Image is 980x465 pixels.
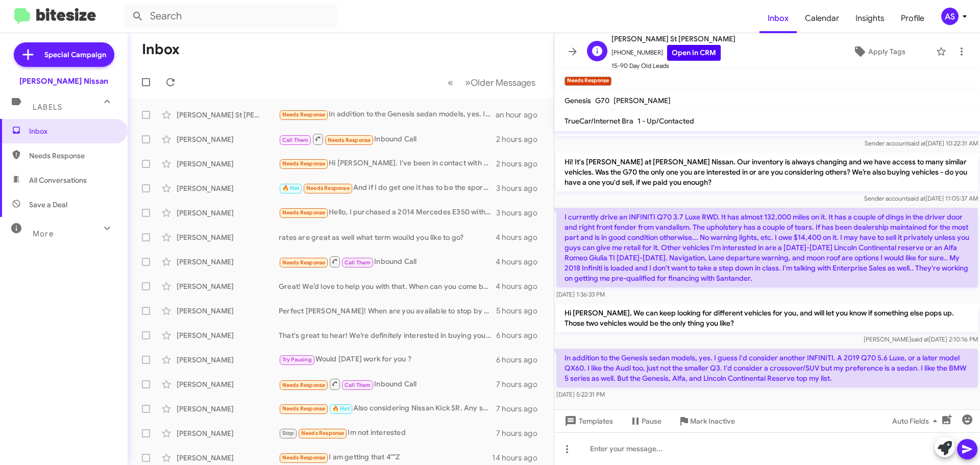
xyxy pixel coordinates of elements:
p: Hi! It's [PERSON_NAME] at [PERSON_NAME] Nissan. Our inventory is always changing and we have acce... [556,153,978,191]
div: an hour ago [496,110,546,120]
span: Needs Response [282,454,326,461]
nav: Page navigation example [442,72,542,93]
span: « [448,76,453,89]
button: Next [459,72,542,93]
span: Labels [33,103,62,112]
div: Great! We’d love to help you with that. When can you come by to have your 2008 [PERSON_NAME] appr... [279,281,496,291]
span: All Conversations [29,175,87,185]
span: [DATE] 1:36:33 PM [556,290,605,298]
div: [PERSON_NAME] [177,257,279,267]
a: Inbox [759,4,797,33]
div: 14 hours ago [492,453,546,463]
div: Hello, I purchased a 2014 Mercedes E350 with 60,000 miles, no accidents and one owner. If it's no... [279,207,496,218]
div: [PERSON_NAME] [177,404,279,414]
span: Mark Inactive [690,412,735,430]
span: Call Them [282,137,309,143]
div: 3 hours ago [496,208,546,218]
span: Pause [642,412,661,430]
span: Call Them [345,382,371,388]
a: Open in CRM [667,45,721,61]
span: Apply Tags [868,42,905,61]
div: Inbound Call [279,378,496,390]
span: [PHONE_NUMBER] [611,45,736,61]
div: Inbound Call [279,255,496,268]
span: 🔥 Hot [332,405,350,412]
div: Im not interested [279,427,496,439]
div: Hi [PERSON_NAME]. I've been in contact with [PERSON_NAME] this morning about frontier sv crew cab... [279,158,496,169]
div: 7 hours ago [496,428,546,438]
div: And if I do get one it has to be the sport and a manual [279,182,496,194]
span: Older Messages [471,77,535,88]
span: Needs Response [282,405,326,412]
div: [PERSON_NAME] [177,208,279,218]
div: [PERSON_NAME] [177,232,279,242]
div: 4 hours ago [496,257,546,267]
span: Needs Response [301,430,345,436]
span: Needs Response [328,137,371,143]
span: Call Them [345,259,371,266]
span: Save a Deal [29,200,67,210]
div: That's great to hear! We’re definitely interested in buying your 2022 Corolla. When can you come ... [279,330,496,340]
span: » [465,76,471,89]
div: [PERSON_NAME] St [PERSON_NAME] [177,110,279,120]
div: 5 hours ago [496,306,546,316]
button: Templates [554,412,621,430]
div: [PERSON_NAME] [177,453,279,463]
span: [PERSON_NAME] St [PERSON_NAME] [611,33,736,45]
small: Needs Response [565,77,611,86]
div: 4 hours ago [496,232,546,242]
span: Sender account [DATE] 10:22:31 AM [865,139,978,147]
span: Stop [282,430,295,436]
div: 7 hours ago [496,379,546,389]
span: said at [908,139,926,147]
div: Perfect [PERSON_NAME]! When are you available to stop by with the vehicle, and get your amazing d... [279,306,496,316]
span: Templates [562,412,613,430]
div: [PERSON_NAME] [177,330,279,340]
div: [PERSON_NAME] [177,379,279,389]
button: AS [933,8,969,25]
span: Needs Response [282,111,326,118]
div: 4 hours ago [496,281,546,291]
div: [PERSON_NAME] [177,281,279,291]
span: [DATE] 5:22:31 PM [556,390,605,398]
a: Special Campaign [14,42,114,67]
span: Genesis [565,96,591,105]
button: Mark Inactive [670,412,743,430]
div: [PERSON_NAME] [177,159,279,169]
div: 6 hours ago [496,355,546,365]
p: In addition to the Genesis sedan models, yes. I guess I'd consider another INFINITI. A 2019 Q70 5... [556,349,978,387]
div: [PERSON_NAME] Nissan [19,76,108,86]
span: [PERSON_NAME] [614,96,671,105]
span: Calendar [797,4,847,33]
span: TrueCar/Internet Bra [565,116,633,126]
button: Pause [621,412,670,430]
div: 6 hours ago [496,330,546,340]
div: [PERSON_NAME] [177,134,279,144]
div: Inbound Call [279,133,496,145]
span: Try Pausing [282,356,312,363]
span: Needs Response [306,185,350,191]
div: 2 hours ago [496,134,546,144]
button: Auto Fields [884,412,949,430]
div: Would [DATE] work for you ? [279,354,496,365]
span: 1 - Up/Contacted [638,116,694,126]
div: AS [941,8,959,25]
div: [PERSON_NAME] [177,183,279,193]
a: Insights [847,4,893,33]
span: G70 [595,96,609,105]
div: rates are great as well what term wouild you like to go? [279,232,496,242]
a: Profile [893,4,933,33]
div: [PERSON_NAME] [177,306,279,316]
div: I am getting that 4""Z [279,452,492,463]
span: Inbox [29,126,116,136]
input: Search [124,4,338,29]
span: Needs Response [282,382,326,388]
div: 3 hours ago [496,183,546,193]
span: Sender account [DATE] 11:05:37 AM [864,194,978,202]
div: 2 hours ago [496,159,546,169]
p: Hi [PERSON_NAME], We can keep looking for different vehicles for you, and will let you know if so... [556,304,978,332]
div: 7 hours ago [496,404,546,414]
div: [PERSON_NAME] [177,355,279,365]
